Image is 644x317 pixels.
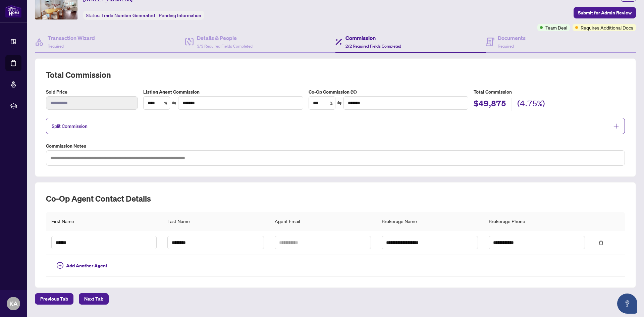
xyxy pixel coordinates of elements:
div: Split Commission [46,118,625,134]
th: Agent Email [269,212,376,230]
h5: Total Commission [474,88,625,96]
button: Add Another Agent [51,260,113,271]
span: Next Tab [84,294,103,304]
span: 2/2 Required Fields Completed [345,44,401,49]
label: Listing Agent Commission [143,88,303,96]
button: Open asap [617,294,637,314]
span: Trade Number Generated - Pending Information [101,12,201,18]
span: Required [498,44,514,49]
label: Sold Price [46,88,138,96]
th: First Name [46,212,162,230]
h2: (4.75%) [517,98,545,111]
div: Status: [83,11,204,20]
h4: Details & People [197,34,253,42]
th: Last Name [162,212,269,230]
label: Commission Notes [46,142,625,150]
span: Add Another Agent [66,262,107,269]
span: Previous Tab [40,294,68,304]
span: Required [48,44,64,49]
span: swap [172,101,176,105]
h4: Transaction Wizard [48,34,95,42]
h4: Documents [498,34,526,42]
span: Submit for Admin Review [578,7,632,18]
span: Team Deal [545,24,567,31]
span: KA [9,299,18,308]
span: swap [337,101,342,105]
button: Submit for Admin Review [574,7,636,18]
span: Split Commission [52,123,88,129]
label: Co-Op Commission (%) [309,88,469,96]
button: Next Tab [79,293,109,305]
h2: $49,875 [474,98,506,111]
span: 3/3 Required Fields Completed [197,44,253,49]
th: Brokerage Name [376,212,483,230]
h4: Commission [345,34,401,42]
img: logo [5,5,21,17]
h2: Co-op Agent Contact Details [46,193,625,204]
button: Previous Tab [35,293,73,305]
span: Requires Additional Docs [581,24,633,31]
th: Brokerage Phone [483,212,590,230]
span: plus-circle [57,262,63,269]
span: plus [613,123,619,129]
span: delete [599,241,603,245]
h2: Total Commission [46,69,625,80]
